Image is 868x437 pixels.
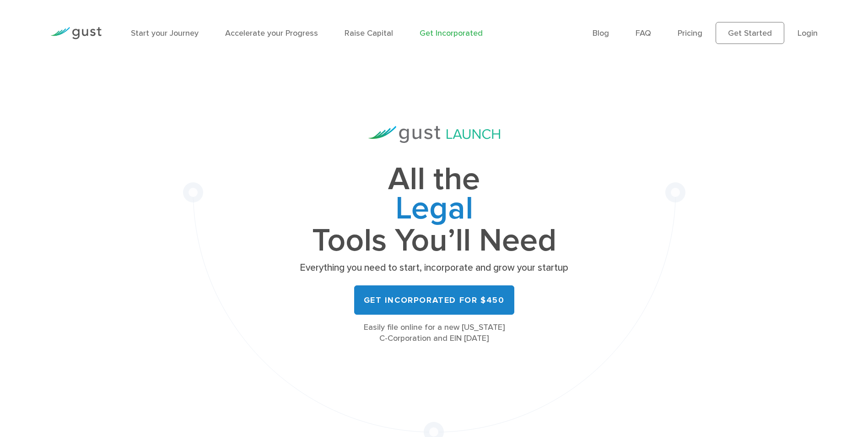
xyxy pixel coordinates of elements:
a: Start your Journey [131,28,199,38]
a: Login [798,28,818,38]
span: Legal [297,194,571,226]
div: Easily file online for a new [US_STATE] C-Corporation and EIN [DATE] [297,322,571,344]
a: FAQ [636,28,651,38]
h1: All the Tools You’ll Need [297,165,571,255]
p: Everything you need to start, incorporate and grow your startup [297,262,571,274]
a: Get Started [716,22,784,44]
a: Blog [593,28,609,38]
a: Raise Capital [345,28,393,38]
a: Accelerate your Progress [225,28,318,38]
a: Get Incorporated for $450 [354,285,514,315]
a: Pricing [678,28,702,38]
a: Get Incorporated [420,28,483,38]
img: Gust Logo [50,27,102,39]
img: Gust Launch Logo [368,126,500,143]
